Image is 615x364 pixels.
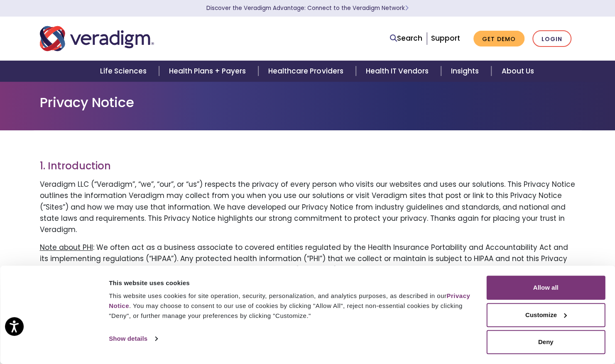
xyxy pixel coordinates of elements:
u: Note about PHI [40,242,93,252]
a: Healthcare Providers [258,61,355,82]
a: Get Demo [473,31,524,47]
a: Health Plans + Payers [159,61,258,82]
a: About Us [491,61,544,82]
button: Deny [486,330,605,354]
a: Health IT Vendors [356,61,441,82]
a: Show details [109,332,157,345]
button: Allow all [486,276,605,300]
div: This website uses cookies [109,278,477,288]
a: Support [431,33,460,43]
h1: Privacy Notice [40,95,576,110]
button: Customize [486,303,605,327]
a: Login [532,30,571,47]
p: Veradigm LLC (“Veradigm”, “we”, “our”, or “us”) respects the privacy of every person who visits o... [40,179,576,235]
a: Life Sciences [90,61,159,82]
h3: 1. Introduction [40,160,576,172]
a: Discover the Veradigm Advantage: Connect to the Veradigm NetworkLearn More [206,4,409,12]
p: : We often act as a business associate to covered entities regulated by the Health Insurance Port... [40,242,576,287]
a: Insights [441,61,491,82]
img: Veradigm logo [40,25,154,52]
span: Learn More [405,4,409,12]
div: This website uses cookies for site operation, security, personalization, and analytics purposes, ... [109,291,477,321]
a: Search [390,33,422,44]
